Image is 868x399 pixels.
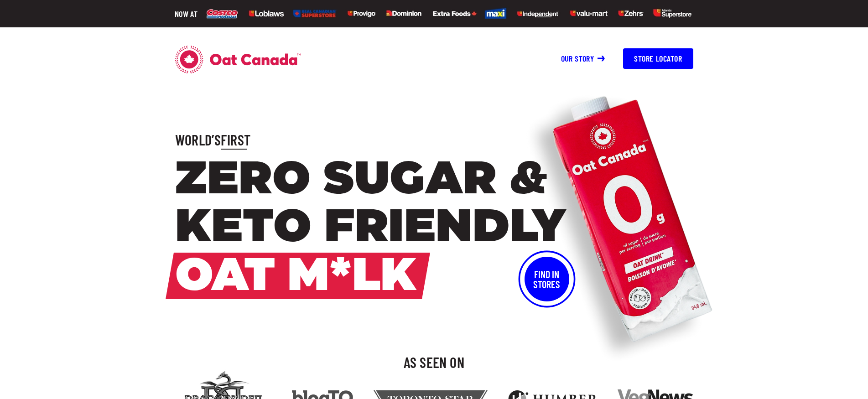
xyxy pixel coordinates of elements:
button: Find InStores [525,257,569,301]
a: Store Locator [614,54,693,63]
h3: World’s [175,130,693,150]
a: Our story [561,53,605,63]
span: First [221,131,250,148]
h3: As Seen On [175,352,693,372]
h1: Zero Sugar & Keto Friendly [175,157,693,301]
button: Store Locator [623,48,693,69]
span: Oat M*lk [175,253,417,299]
h4: NOW AT [175,8,198,19]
